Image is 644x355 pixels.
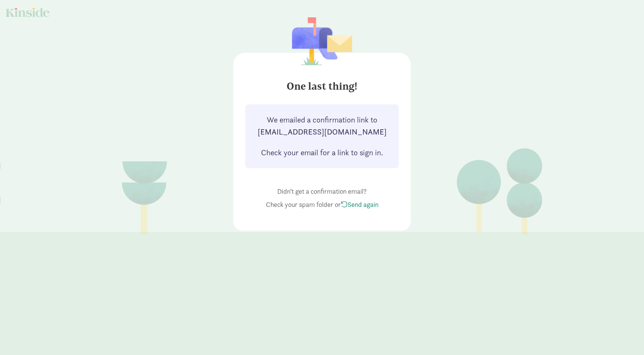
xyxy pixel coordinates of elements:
h4: One last thing! [245,74,399,92]
a: Send again [341,200,378,209]
div: Check your spam folder or [245,199,399,210]
div: Didn’t get a confirmation email? [245,186,399,196]
iframe: Chat Widget [606,319,644,355]
strong: [EMAIL_ADDRESS][DOMAIN_NAME] [255,126,389,138]
div: Check your email for a link to sign in. [255,147,389,159]
div: We emailed a confirmation link to [255,114,389,138]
